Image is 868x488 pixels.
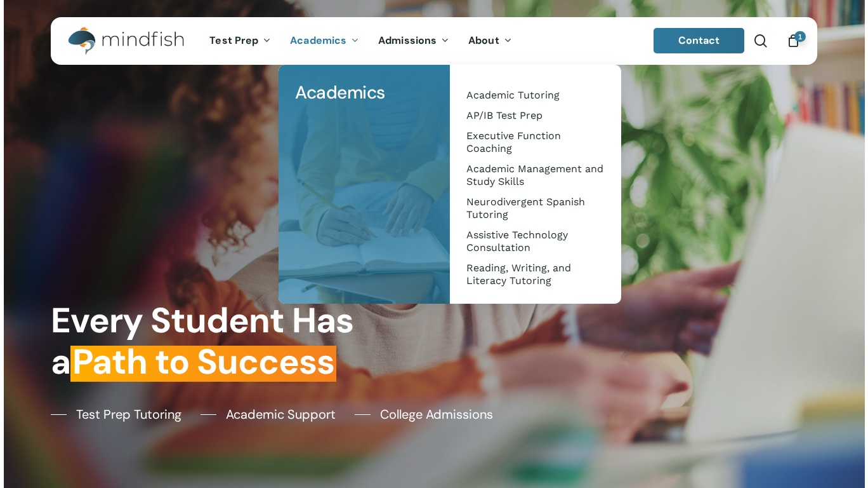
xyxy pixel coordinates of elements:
[209,34,258,47] span: Test Prep
[280,36,369,46] a: Academics
[355,405,493,424] a: College Admissions
[291,78,437,108] a: Academics
[70,339,336,384] em: Path to Success
[51,405,181,424] a: Test Prep Tutoring
[290,34,346,47] span: Academics
[786,34,800,48] a: Cart
[295,81,385,104] span: Academics
[654,28,745,53] a: Contact
[678,34,720,47] span: Contact
[200,17,521,65] nav: Main Menu
[51,17,817,65] header: Main Menu
[201,405,336,424] a: Academic Support
[200,36,280,46] a: Test Prep
[76,405,181,424] span: Test Prep Tutoring
[459,36,522,46] a: About
[794,31,806,42] span: 1
[51,300,426,383] h1: Every Student Has a
[784,404,850,470] iframe: Chatbot
[468,34,499,47] span: About
[226,405,336,424] span: Academic Support
[369,36,459,46] a: Admissions
[380,405,493,424] span: College Admissions
[378,34,437,47] span: Admissions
